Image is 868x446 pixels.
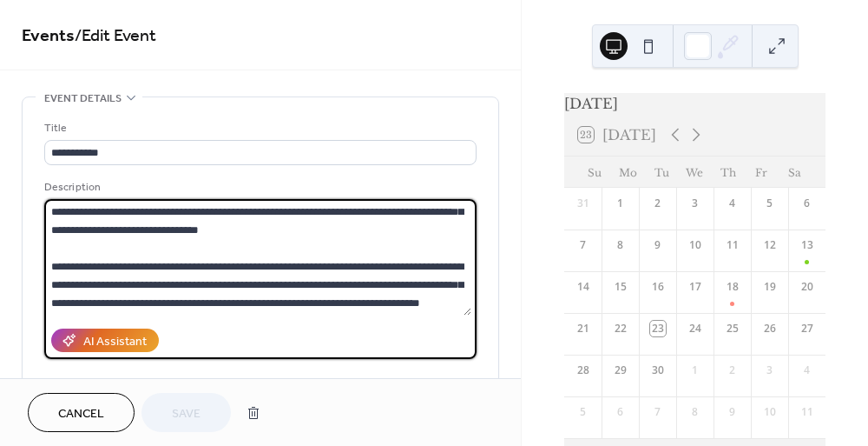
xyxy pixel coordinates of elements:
a: Events [22,19,75,53]
div: 28 [575,363,591,378]
div: 2 [650,196,666,211]
div: 9 [650,237,666,253]
div: 8 [613,237,628,253]
div: Description [44,178,473,196]
div: 4 [725,196,740,211]
div: 30 [650,363,666,378]
div: AI Assistant [83,333,147,351]
div: 11 [799,404,815,420]
div: 11 [725,237,740,253]
div: 4 [799,363,815,378]
div: 9 [725,404,740,420]
div: 5 [762,196,778,211]
div: 17 [687,279,703,295]
div: We [678,156,711,188]
div: Title [44,119,473,137]
div: 14 [575,279,591,295]
div: Su [578,156,611,188]
div: Sa [779,156,812,188]
div: 10 [762,404,778,420]
span: Event details [44,90,122,108]
div: Fr [745,156,778,188]
div: 7 [575,237,591,253]
div: 18 [725,279,740,295]
div: [DATE] [564,93,825,114]
div: 3 [687,196,703,211]
button: AI Assistant [51,329,159,352]
div: 22 [613,321,628,336]
div: 20 [799,279,815,295]
div: 31 [575,196,591,211]
div: Tu [645,156,678,188]
div: 25 [725,321,740,336]
div: 1 [687,363,703,378]
div: Mo [611,156,644,188]
div: 1 [613,196,628,211]
button: Cancel [28,393,135,432]
div: 16 [650,279,666,295]
div: 27 [799,321,815,336]
div: 19 [762,279,778,295]
div: 6 [799,196,815,211]
div: 6 [613,404,628,420]
div: Th [712,156,745,188]
div: 26 [762,321,778,336]
div: 10 [687,237,703,253]
div: 21 [575,321,591,336]
span: / Edit Event [75,19,156,53]
div: 2 [725,363,740,378]
div: 13 [799,237,815,253]
div: 7 [650,404,666,420]
div: 12 [762,237,778,253]
div: 5 [575,404,591,420]
div: 3 [762,363,778,378]
div: 8 [687,404,703,420]
div: 29 [613,363,628,378]
span: Cancel [58,405,104,423]
div: 15 [613,279,628,295]
div: 23 [650,321,666,336]
div: 24 [687,321,703,336]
